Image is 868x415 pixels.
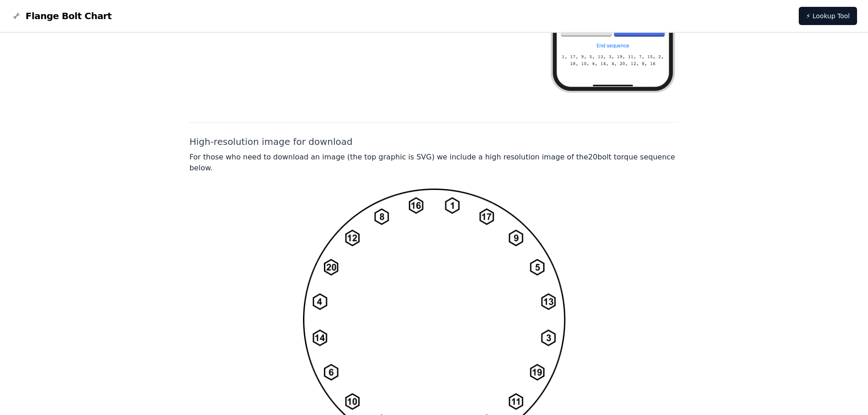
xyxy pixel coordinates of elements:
h2: High-resolution image for download [190,135,679,148]
a: Flange Bolt Chart LogoFlange Bolt Chart [11,10,112,22]
span: Flange Bolt Chart [26,10,112,22]
a: ⚡ Lookup Tool [799,7,857,25]
p: For those who need to download an image (the top graphic is SVG) we include a high resolution ima... [190,152,679,174]
img: Flange Bolt Chart Logo [11,10,22,21]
